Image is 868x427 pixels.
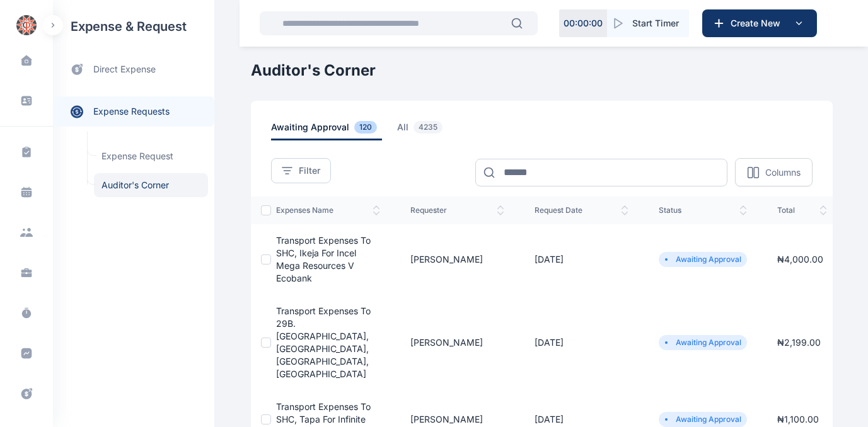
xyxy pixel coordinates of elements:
[607,9,689,37] button: Start Timer
[664,414,742,424] li: Awaiting Approval
[271,158,331,183] button: Filter
[702,9,817,37] button: Create New
[53,86,214,127] div: expense requests
[519,224,644,295] td: [DATE]
[777,414,819,424] span: ₦ 1,100.00
[535,205,628,215] span: request date
[765,166,801,179] p: Columns
[659,205,747,215] span: status
[53,96,214,127] a: expense requests
[94,173,208,197] a: Auditor's Corner
[354,121,377,134] span: 120
[777,337,821,348] span: ₦ 2,199.00
[53,53,214,86] a: direct expense
[276,235,371,283] a: Transport Expenses to SHC, Ikeja for Incel Mega Resources V Ecobank
[299,164,320,177] span: Filter
[251,60,833,81] h1: Auditor's Corner
[395,224,519,295] td: [PERSON_NAME]
[519,295,644,390] td: [DATE]
[395,295,519,390] td: [PERSON_NAME]
[94,144,208,168] a: Expense Request
[414,121,443,134] span: 4235
[777,205,827,215] span: total
[410,205,504,215] span: Requester
[664,254,742,265] li: Awaiting Approval
[777,254,823,265] span: ₦ 4,000.00
[397,121,463,140] a: all4235
[276,305,371,379] a: Transport Expenses to 29B. [GEOGRAPHIC_DATA], [GEOGRAPHIC_DATA], [GEOGRAPHIC_DATA], [GEOGRAPHIC_D...
[726,17,791,30] span: Create New
[397,121,448,140] span: all
[271,121,397,140] a: awaiting approval120
[735,158,813,186] button: Columns
[632,17,679,30] span: Start Timer
[664,338,742,348] li: Awaiting Approval
[93,63,156,76] span: direct expense
[276,205,380,215] span: expenses Name
[271,121,382,140] span: awaiting approval
[564,17,603,30] p: 00 : 00 : 00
